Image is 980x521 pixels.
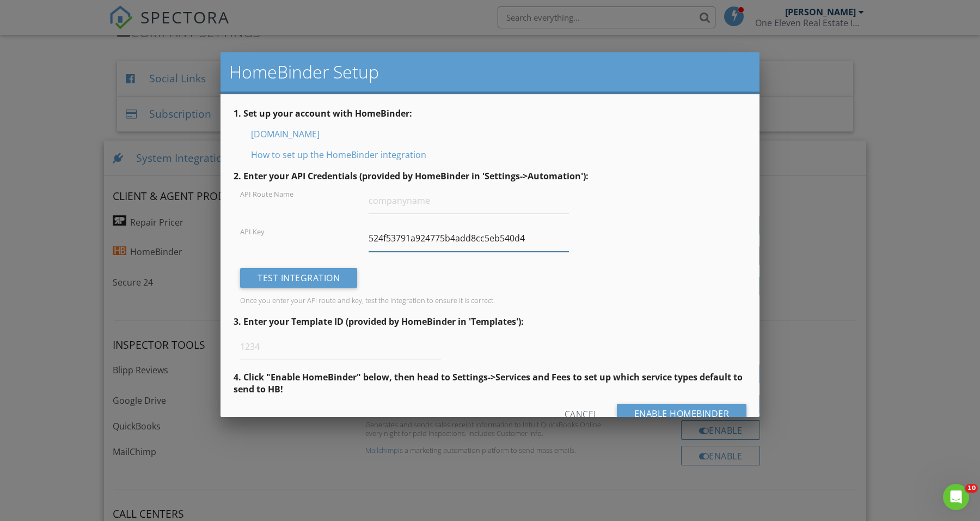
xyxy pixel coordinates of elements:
h2: HomeBinder Setup [229,61,751,83]
p: 1. Set up your account with HomeBinder: [234,107,746,119]
label: API Route Name [240,189,293,199]
input: 29b22ada3fd741fa856a796909e1a4fa [369,225,569,252]
input: Enable HomeBinder [617,404,747,423]
span: 10 [965,484,978,493]
input: 1234 [240,334,441,360]
p: 2. Enter your API Credentials (provided by HomeBinder in 'Settings->Automation'): [234,170,746,182]
input: companyname [369,187,569,214]
label: API Key [240,227,264,237]
a: How to set up the HomeBinder integration [251,149,426,161]
a: [DOMAIN_NAME] [251,128,320,140]
div: Cancel [565,404,598,423]
iframe: Intercom live chat [943,484,969,510]
div: Once you enter your API route and key, test the integration to ensure it is correct. [240,296,740,305]
p: 3. Enter your Template ID (provided by HomeBinder in 'Templates'): [234,316,746,328]
div: Test Integration [240,268,357,288]
p: 4. Click "Enable HomeBinder" below, then head to Settings->Services and Fees to set up which serv... [234,371,746,396]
